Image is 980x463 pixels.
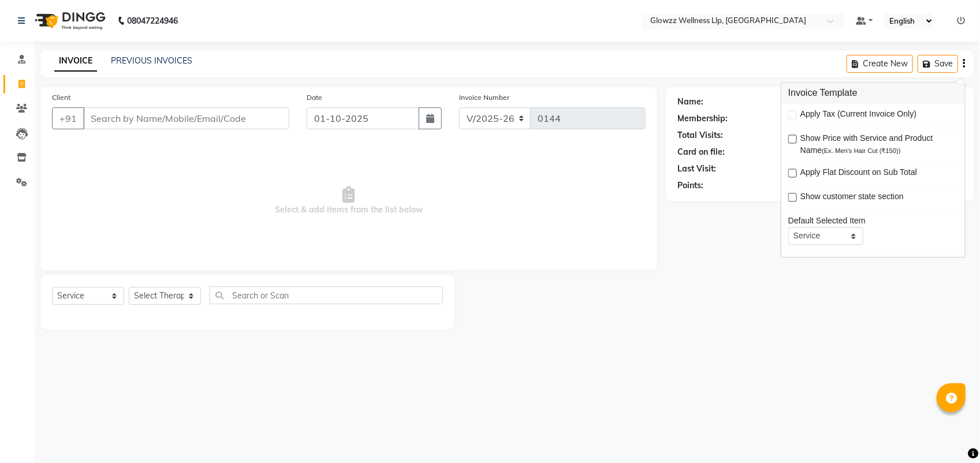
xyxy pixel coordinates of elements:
[677,96,703,108] div: Name:
[677,163,716,175] div: Last Visit:
[781,83,965,104] h3: Invoice Template
[677,180,703,192] div: Points:
[677,129,723,141] div: Total Visits:
[29,5,109,37] img: logo
[677,113,728,125] div: Membership:
[83,107,289,129] input: Search by Name/Mobile/Email/Code
[52,107,84,129] button: +91
[54,51,97,72] a: INVOICE
[459,92,509,103] label: Invoice Number
[800,191,904,206] span: Show customer state section
[788,215,958,227] div: Default Selected Item
[800,109,916,123] span: Apply Tax (Current Invoice Only)
[210,286,443,304] input: Search or Scan
[52,92,70,103] label: Client
[307,92,322,103] label: Date
[111,55,192,66] a: PREVIOUS INVOICES
[52,143,646,259] span: Select & add items from the list below
[847,55,913,73] button: Create New
[800,167,917,181] span: Apply Flat Discount on Sub Total
[800,133,949,157] span: Show Price with Service and Product Name
[822,148,901,155] span: (Ex. Men's Hair Cut (₹150))
[918,55,958,73] button: Save
[127,5,178,37] b: 08047224946
[677,146,725,158] div: Card on file:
